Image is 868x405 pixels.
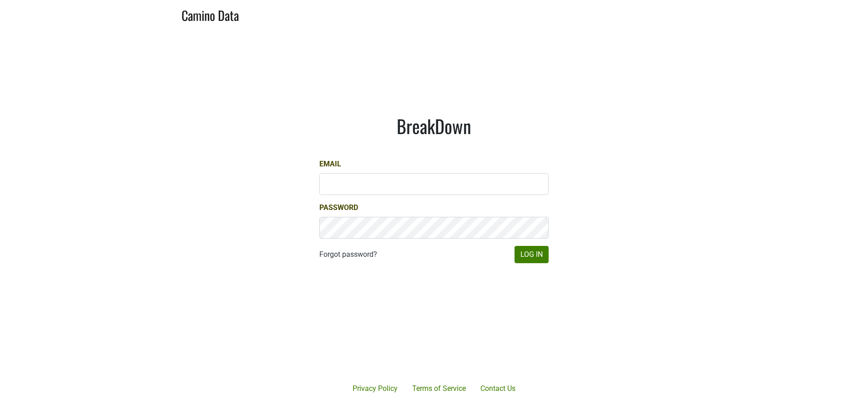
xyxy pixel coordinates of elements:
button: Log In [515,246,549,263]
a: Terms of Service [405,380,473,398]
a: Forgot password? [319,249,377,260]
a: Contact Us [473,380,523,398]
h1: BreakDown [319,115,549,137]
label: Email [319,159,341,170]
label: Password [319,202,358,213]
a: Privacy Policy [345,380,405,398]
a: Camino Data [182,4,239,25]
